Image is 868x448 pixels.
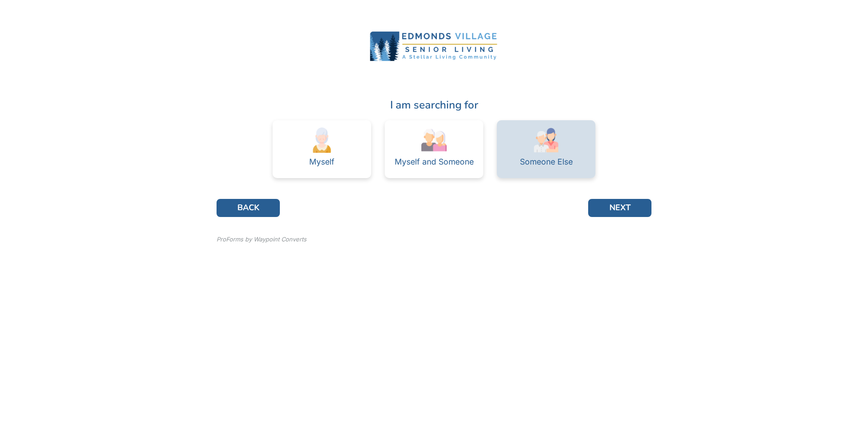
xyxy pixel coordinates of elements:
img: 6d1581d2-a28e-4d81-bdd4-668a60b46556.png [421,127,447,153]
div: Myself and Someone [395,158,474,166]
img: 97d3d2bb-0acb-4634-8b29-1e3278daeef2.png [309,127,335,153]
button: BACK [217,199,280,217]
button: NEXT [588,199,651,217]
div: ProForms by Waypoint Converts [217,235,307,244]
div: I am searching for [217,97,651,113]
img: 979f5f26-d80c-42e1-8ccb-1d03be51ade6.png [366,24,502,76]
img: 4ab9949e-b575-413a-855d-2f948c598404.png [533,127,559,153]
div: Someone Else [520,158,573,166]
div: Myself [309,158,335,166]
